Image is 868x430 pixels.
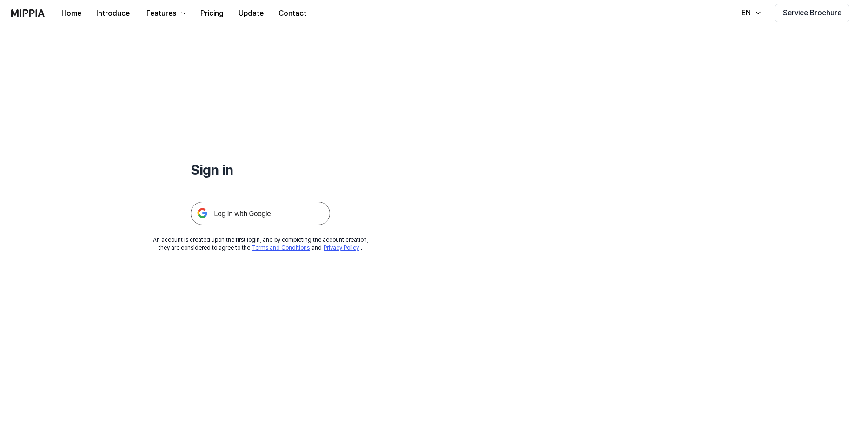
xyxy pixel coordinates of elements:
[231,0,271,26] a: Update
[252,245,310,251] a: Terms and Conditions
[231,4,271,23] button: Update
[193,4,231,23] button: Pricing
[740,7,753,19] div: EN
[191,202,330,225] img: 구글 로그인 버튼
[137,4,193,23] button: Features
[89,4,137,23] button: Introduce
[54,4,89,23] button: Home
[732,4,768,22] button: EN
[775,4,849,22] button: Service Brochure
[271,4,314,23] button: Contact
[145,8,178,19] div: Features
[153,236,368,252] div: An account is created upon the first login, and by completing the account creation, they are cons...
[11,9,45,17] img: logo
[191,160,330,179] h1: Sign in
[324,245,359,251] a: Privacy Policy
